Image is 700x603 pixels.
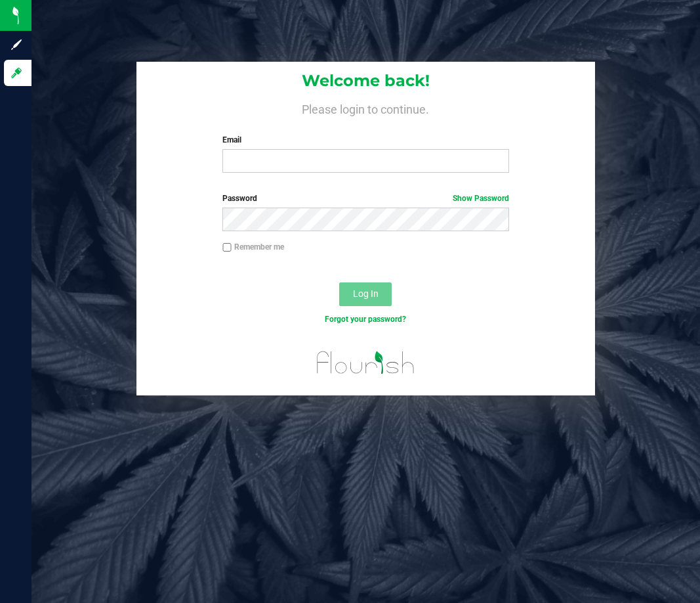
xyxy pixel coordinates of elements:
a: Forgot your password? [325,315,406,324]
inline-svg: Log in [10,66,23,79]
label: Email [222,134,508,146]
span: Password [222,194,257,203]
img: flourish_logo.svg [308,339,423,386]
h4: Please login to continue. [136,100,595,116]
label: Remember me [222,241,284,253]
input: Remember me [222,243,232,252]
span: Log In [353,288,379,299]
a: Show Password [453,194,509,203]
inline-svg: Sign up [10,38,23,51]
button: Log In [339,282,392,306]
h1: Welcome back! [136,72,595,89]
